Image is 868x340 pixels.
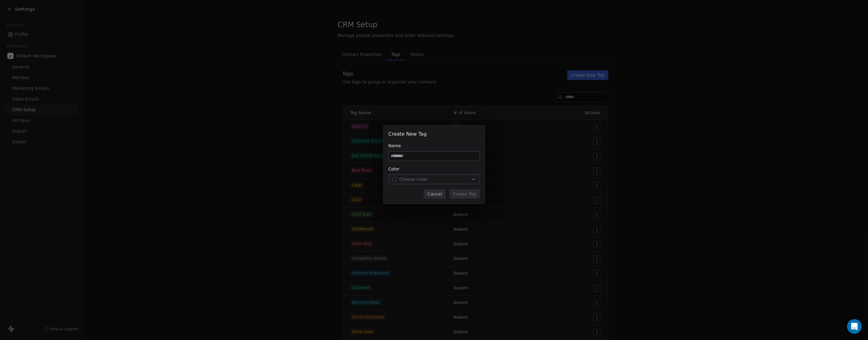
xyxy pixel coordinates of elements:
div: Color [389,166,480,172]
div: Name [389,143,480,149]
button: Choose Color [389,174,480,184]
div: Create New Tag [389,130,480,138]
span: Choose Color [400,176,428,182]
button: Cancel [424,189,445,199]
button: Create Tag [449,189,480,199]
